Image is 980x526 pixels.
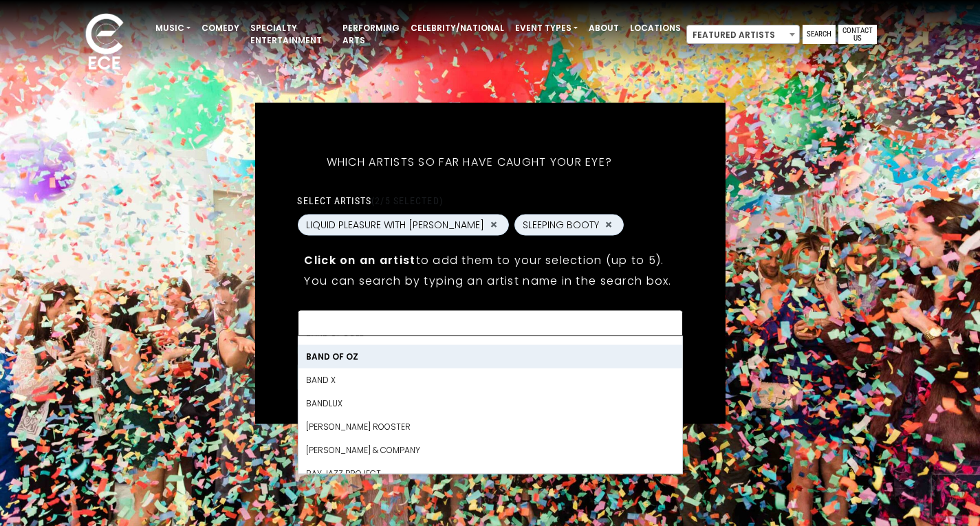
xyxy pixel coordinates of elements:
[70,10,139,76] img: ece_new_logo_whitev2-1.png
[150,17,196,40] a: Music
[304,251,675,268] p: to add them to your selection (up to 5).
[245,17,337,52] a: Specialty Entertainment
[298,391,682,415] li: BanDlux
[686,25,800,44] span: Featured Artists
[371,195,443,206] span: (2/5 selected)
[624,17,686,40] a: Locations
[298,438,682,461] li: [PERSON_NAME] & Company
[297,137,641,186] h5: Which artists so far have caught your eye?
[298,415,682,438] li: [PERSON_NAME] Rooster
[337,17,405,52] a: Performing Arts
[298,368,682,391] li: Band X
[304,252,415,267] strong: Click on an artist
[603,219,614,231] button: Remove SLEEPING BOOTY
[687,25,799,45] span: Featured Artists
[297,194,442,206] label: Select artists
[405,17,510,40] a: Celebrity/National
[510,17,583,40] a: Event Types
[306,217,484,232] span: LIQUID PLEASURE WITH [PERSON_NAME]
[838,25,877,44] a: Contact Us
[196,17,245,40] a: Comedy
[306,318,673,331] textarea: Search
[523,217,599,232] span: SLEEPING BOOTY
[803,25,836,44] a: Search
[298,344,682,368] li: Band of Oz
[488,219,499,231] button: Remove LIQUID PLEASURE WITH KENNY MANN
[298,461,682,485] li: Bay Jazz Project
[583,17,624,40] a: About
[304,272,675,289] p: You can search by typing an artist name in the search box.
